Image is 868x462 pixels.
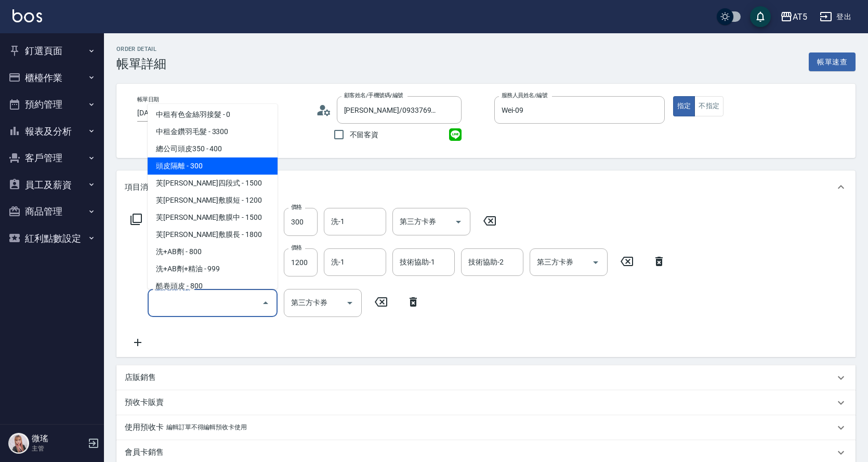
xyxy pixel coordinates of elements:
label: 價格 [291,203,302,211]
button: 預約管理 [4,91,100,118]
button: Open [587,254,604,271]
button: Choose date, selected date is 2025-10-08 [225,101,249,126]
p: 項目消費 [125,182,156,193]
button: 報表及分析 [4,118,100,145]
button: 員工及薪資 [4,171,100,199]
span: 中租金鑽羽毛髮 - 3300 [148,123,278,140]
button: save [750,6,771,27]
span: 總公司頭皮350 - 400 [148,140,278,157]
label: 服務人員姓名/編號 [502,91,547,99]
span: 中租有色金絲羽接髮 - 0 [148,106,278,123]
span: 洗+AB劑 - 800 [148,243,278,260]
button: 紅利點數設定 [4,225,100,252]
label: 價格 [291,244,302,252]
span: 頭皮隔離 - 300 [148,157,278,175]
button: 商品管理 [4,198,100,225]
span: 芙[PERSON_NAME]四段式 - 1500 [148,175,278,192]
button: 客戶管理 [4,144,100,171]
p: 店販銷售 [125,372,156,383]
h5: 微瑤 [32,433,85,444]
img: Person [8,433,29,454]
button: AT5 [776,6,811,28]
button: 指定 [673,96,695,116]
p: 主管 [32,444,85,453]
span: 芙[PERSON_NAME]敷膜長 - 1800 [148,226,278,243]
span: 芙[PERSON_NAME]敷膜短 - 1200 [148,192,278,209]
input: YYYY/MM/DD hh:mm [137,104,220,122]
div: AT5 [793,10,807,23]
h2: Order detail [116,46,166,52]
span: 芙[PERSON_NAME]敷膜中 - 1500 [148,209,278,226]
h3: 帳單詳細 [116,57,166,71]
div: 店販銷售 [116,365,856,390]
button: Close [257,295,274,311]
button: 櫃檯作業 [4,64,100,91]
img: Logo [12,9,42,22]
label: 顧客姓名/手機號碼/編號 [344,91,403,99]
button: Open [341,295,358,311]
span: 不留客資 [350,129,379,140]
img: line_icon [449,128,462,141]
button: 釘選頁面 [4,37,100,64]
label: 帳單日期 [137,96,159,103]
button: 登出 [816,7,856,27]
p: 預收卡販賣 [125,397,164,408]
span: 洗+AB劑+精油 - 999 [148,260,278,278]
button: 帳單速查 [809,52,856,72]
div: 預收卡販賣 [116,390,856,415]
p: 使用預收卡 [125,422,164,433]
div: 項目消費 [116,204,856,357]
div: 使用預收卡編輯訂單不得編輯預收卡使用 [116,415,856,440]
p: 編輯訂單不得編輯預收卡使用 [166,422,247,433]
div: 項目消費 [116,170,856,204]
span: 酷卷頭皮 - 800 [148,278,278,295]
button: Open [450,214,467,230]
button: 不指定 [694,96,724,116]
p: 會員卡銷售 [125,447,164,458]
